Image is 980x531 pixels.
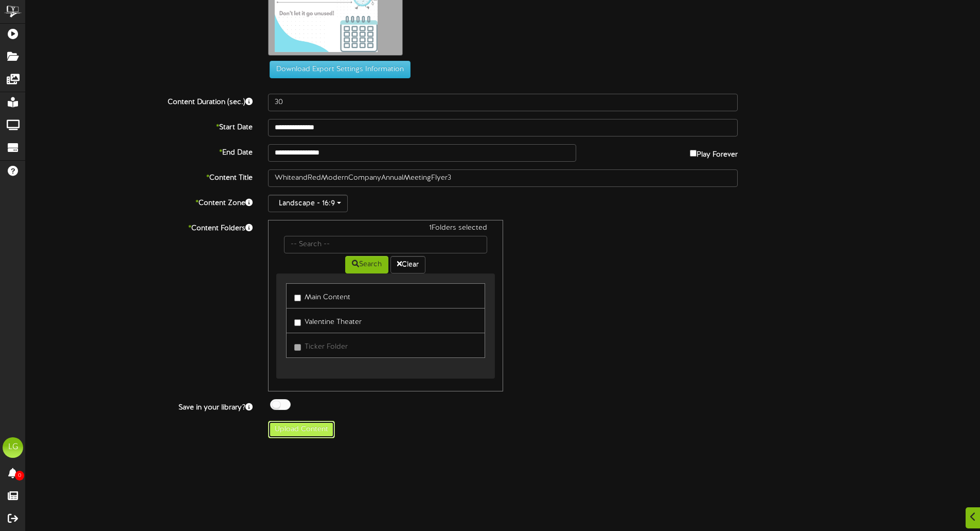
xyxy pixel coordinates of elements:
[276,223,494,236] div: 1 Folders selected
[345,256,388,273] button: Search
[18,220,260,234] label: Content Folders
[18,169,260,183] label: Content Title
[294,295,301,301] input: Main Content
[15,471,24,481] span: 0
[690,144,738,160] label: Play Forever
[305,343,348,351] span: Ticker Folder
[690,150,697,157] input: Play Forever
[294,344,301,351] input: Ticker Folder
[18,195,260,209] label: Content Zone
[264,65,411,73] a: Download Export Settings Information
[294,289,350,303] label: Main Content
[294,319,301,326] input: Valentine Theater
[18,94,260,108] label: Content Duration (sec.)
[294,314,362,328] label: Valentine Theater
[3,437,23,458] div: LG
[284,236,487,253] input: -- Search --
[390,256,425,273] button: Clear
[18,144,260,158] label: End Date
[18,399,260,413] label: Save in your library?
[270,61,411,78] button: Download Export Settings Information
[268,169,738,187] input: Title of this Content
[268,421,335,438] button: Upload Content
[268,195,348,212] button: Landscape - 16:9
[18,119,260,133] label: Start Date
